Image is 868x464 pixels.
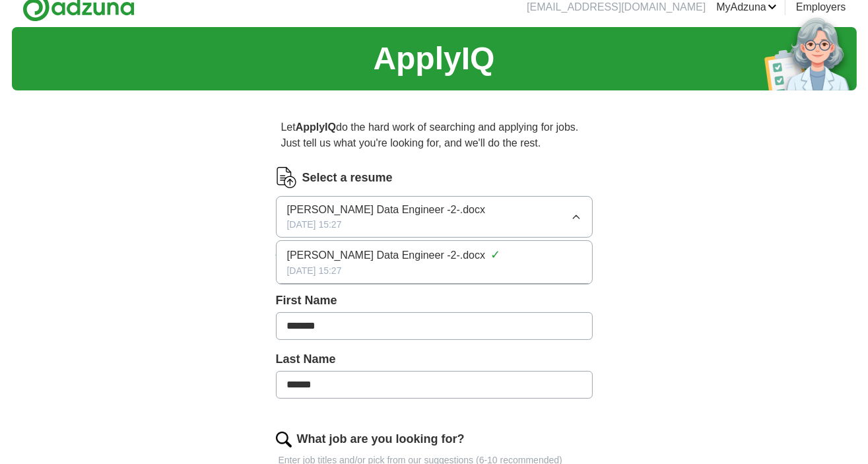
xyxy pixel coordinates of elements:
[373,35,494,83] h1: ApplyIQ
[276,432,292,447] img: search.png
[297,430,465,448] label: What job are you looking for?
[287,218,342,232] span: [DATE] 15:27
[276,196,593,238] button: [PERSON_NAME] Data Engineer -2-.docx[DATE] 15:27
[287,264,582,278] div: [DATE] 15:27
[276,167,297,188] img: CV Icon
[287,248,486,263] span: [PERSON_NAME] Data Engineer -2-.docx
[296,121,336,133] strong: ApplyIQ
[276,114,593,156] p: Let do the hard work of searching and applying for jobs. Just tell us what you're looking for, an...
[490,246,500,264] span: ✓
[287,202,486,218] span: [PERSON_NAME] Data Engineer -2-.docx
[302,169,393,187] label: Select a resume
[276,292,593,310] label: First Name
[276,350,593,368] label: Last Name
